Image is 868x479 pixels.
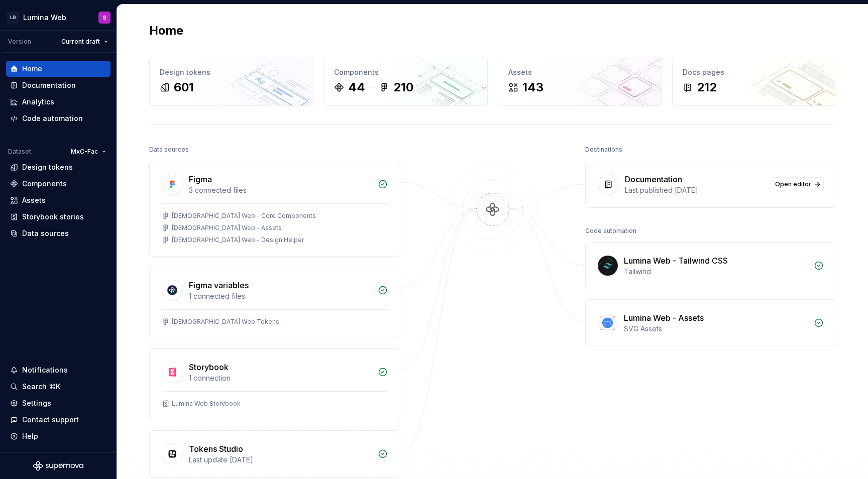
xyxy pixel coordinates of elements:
div: Design tokens [22,162,73,172]
div: [DEMOGRAPHIC_DATA] Web - Design Helper [172,236,304,244]
div: [DEMOGRAPHIC_DATA] Web Tokens [172,318,279,326]
div: Contact support [22,415,79,425]
a: Documentation [6,77,111,93]
button: Help [6,428,111,444]
a: Open editor [771,177,824,191]
div: Last update [DATE] [189,455,372,465]
div: Version [8,38,31,46]
a: Assets [6,192,111,208]
div: Home [22,64,42,74]
a: Design tokens [6,159,111,175]
div: Storybook stories [22,212,84,222]
div: Analytics [22,97,54,107]
div: Dataset [8,148,31,156]
a: Settings [6,395,111,411]
div: Assets [22,195,46,205]
div: Data sources [22,228,69,238]
a: Storybook stories [6,209,111,225]
div: Documentation [625,173,682,185]
button: LDLumina WebS [2,7,115,28]
a: Assets143 [498,57,662,106]
div: LD [7,12,19,24]
a: Storybook1 connectionLumina Web Storybook [149,348,400,420]
button: Current draft [57,35,113,49]
div: 1 connected files [189,291,372,301]
div: Help [22,431,38,441]
a: Docs pages212 [672,57,836,106]
a: Design tokens601 [149,57,313,106]
span: Open editor [775,180,811,188]
svg: Supernova Logo [33,461,83,471]
div: 212 [697,79,717,95]
div: Notifications [22,365,68,375]
div: Lumina Web - Tailwind CSS [624,255,728,267]
button: Search ⌘K [6,379,111,395]
div: Search ⌘K [22,382,60,392]
div: Components [22,179,67,189]
div: S [103,14,106,22]
button: Notifications [6,362,111,378]
span: MxC-Fac [71,148,98,156]
div: Lumina Web Storybook [172,400,241,408]
div: 143 [522,79,544,95]
a: Components44210 [323,57,488,106]
div: Storybook [189,361,229,373]
div: [DEMOGRAPHIC_DATA] Web - Assets [172,224,282,232]
a: Figma variables1 connected files[DEMOGRAPHIC_DATA] Web Tokens [149,267,400,338]
div: [DEMOGRAPHIC_DATA] Web - Core Components [172,212,316,220]
a: Data sources [6,225,111,242]
button: Contact support [6,412,111,428]
div: Figma [189,173,212,185]
div: 3 connected files [189,185,372,195]
div: Tokens Studio [189,443,243,455]
a: Analytics [6,94,111,110]
div: Last published [DATE] [625,185,765,195]
div: 601 [174,79,194,95]
div: Destinations [585,143,622,157]
div: Settings [22,398,51,408]
div: SVG Assets [624,324,808,334]
div: 44 [348,79,365,95]
div: Figma variables [189,279,249,291]
div: 1 connection [189,373,372,383]
div: Components [334,67,477,77]
div: Data sources [149,143,189,157]
div: Design tokens [160,67,303,77]
a: Components [6,176,111,192]
a: Code automation [6,110,111,127]
div: 210 [393,79,413,95]
h2: Home [149,23,183,39]
span: Current draft [61,38,100,46]
div: Code automation [585,224,636,238]
a: Figma3 connected files[DEMOGRAPHIC_DATA] Web - Core Components[DEMOGRAPHIC_DATA] Web - Assets[DEM... [149,161,400,257]
div: Tailwind [624,267,808,277]
div: Lumina Web [23,13,66,23]
a: Home [6,61,111,77]
div: Code automation [22,113,83,124]
div: Lumina Web - Assets [624,312,704,324]
button: MxC-Fac [66,145,111,159]
div: Assets [508,67,652,77]
div: Docs pages [683,67,826,77]
a: Tokens StudioLast update [DATE] [149,430,400,477]
div: Documentation [22,80,76,90]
